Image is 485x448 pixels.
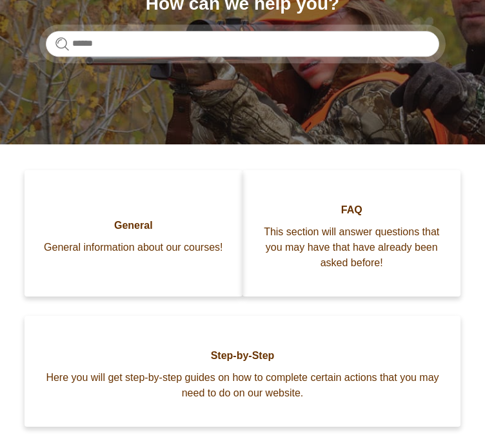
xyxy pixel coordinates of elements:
a: General General information about our courses! [25,170,243,297]
span: FAQ [262,202,441,218]
span: General information about our courses! [44,240,223,255]
input: Search [46,31,439,57]
span: Here you will get step-by-step guides on how to complete certain actions that you may need to do ... [44,370,442,401]
a: FAQ This section will answer questions that you may have that have already been asked before! [243,170,460,297]
span: This section will answer questions that you may have that have already been asked before! [262,224,441,271]
span: Step-by-Step [44,348,442,364]
a: Step-by-Step Here you will get step-by-step guides on how to complete certain actions that you ma... [25,316,461,427]
span: General [44,218,223,233]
